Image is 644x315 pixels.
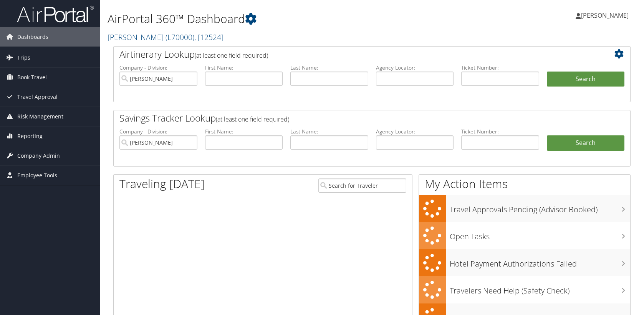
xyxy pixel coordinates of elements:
a: [PERSON_NAME] [576,4,636,27]
a: [PERSON_NAME] [108,32,223,42]
label: Agency Locator: [376,64,454,72]
a: Hotel Payment Authorizations Failed [419,249,631,277]
span: [PERSON_NAME] [581,11,629,20]
label: Ticket Number: [461,128,539,135]
label: First Name: [205,128,283,135]
span: , [ 12524 ] [194,32,223,42]
h1: AirPortal 360™ Dashboard [108,11,460,27]
h3: Open Tasks [450,227,631,242]
h2: Savings Tracker Lookup [119,112,581,125]
span: Reporting [17,127,43,146]
h2: Airtinerary Lookup [119,48,581,61]
label: Agency Locator: [376,128,454,135]
span: Travel Approval [17,87,58,107]
label: Ticket Number: [461,64,539,72]
button: Search [547,72,625,87]
span: Company Admin [17,146,60,165]
h3: Travel Approvals Pending (Advisor Booked) [450,200,631,215]
h1: My Action Items [419,176,631,192]
label: Last Name: [290,128,368,135]
label: Last Name: [290,64,368,72]
span: Trips [17,48,30,67]
span: Dashboards [17,27,48,47]
label: Company - Division: [119,128,197,135]
img: airportal-logo.png [17,5,94,23]
a: Travel Approvals Pending (Advisor Booked) [419,195,631,222]
a: Open Tasks [419,222,631,249]
input: Search for Traveler [318,178,406,193]
span: Employee Tools [17,166,57,185]
a: Search [547,135,625,151]
h1: Traveling [DATE] [119,176,205,192]
label: Company - Division: [119,64,197,72]
input: search accounts [119,135,197,150]
span: Book Travel [17,68,47,87]
a: Travelers Need Help (Safety Check) [419,276,631,303]
span: (at least one field required) [216,115,289,123]
label: First Name: [205,64,283,72]
span: (at least one field required) [195,51,268,60]
h3: Travelers Need Help (Safety Check) [450,282,631,296]
h3: Hotel Payment Authorizations Failed [450,255,631,269]
span: ( L70000 ) [166,32,194,42]
span: Risk Management [17,107,63,126]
